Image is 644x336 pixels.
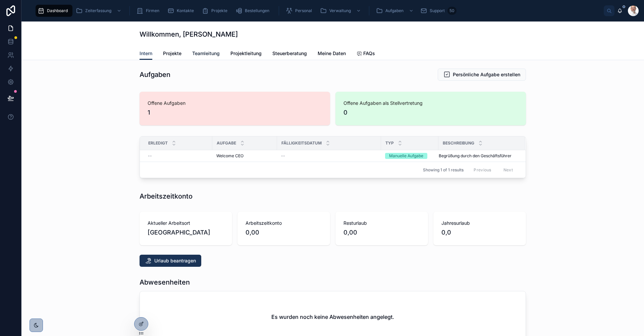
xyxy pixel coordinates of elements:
a: FAQs [357,47,375,61]
a: Bestellungen [233,5,274,17]
span: Offene Aufgaben als Stellvertretung [343,100,518,107]
a: -- [148,153,208,159]
span: Fälligkeitsdatum [281,140,322,146]
div: scrollable content [32,3,604,18]
a: Support50 [418,5,459,17]
span: Teamleitung [192,50,220,57]
span: FAQs [363,50,375,57]
span: -- [148,153,152,159]
h1: Abwesenheiten [140,278,190,287]
span: Welcome CEO [216,153,244,159]
span: Kontakte [177,8,194,13]
span: 0 [343,108,518,117]
h1: Willkommen, [PERSON_NAME] [140,30,238,39]
span: Typ [385,140,394,146]
span: Aufgabe [217,140,236,146]
a: Aufgaben [374,5,417,17]
a: Intern [140,47,152,60]
span: Erledigt [148,140,168,146]
span: Jahresurlaub [441,220,518,226]
span: Begrüßung durch den Geschäftsführer [439,153,512,159]
span: 1 [148,108,322,117]
span: 0,0 [441,228,518,237]
span: Showing 1 of 1 results [423,167,464,173]
a: Steuerberatung [272,47,307,61]
span: Projekte [211,8,227,13]
button: Urlaub beantragen [140,255,201,267]
span: Aufgaben [385,8,404,13]
a: Zeiterfassung [74,5,125,17]
a: Firmen [135,5,164,17]
span: 0,00 [246,228,322,237]
span: Projektleitung [230,50,262,57]
span: Zeiterfassung [85,8,111,13]
button: Persönliche Aufgabe erstellen [438,69,526,81]
span: Urlaub beantragen [154,257,196,264]
a: Meine Daten [318,47,346,61]
span: Personal [295,8,312,13]
div: Manuelle Aufgabe [389,153,423,159]
span: 0,00 [343,228,420,237]
a: Teamleitung [192,47,220,61]
a: Welcome CEO [216,153,273,159]
a: Begrüßung durch den Geschäftsführer [439,153,517,159]
span: Arbeitszeitkonto [246,220,322,226]
a: Dashboard [36,5,72,17]
h1: Arbeitszeitkonto [140,192,193,201]
span: Dashboard [47,8,68,13]
h2: Es wurden noch keine Abwesenheiten angelegt. [271,313,394,321]
span: Steuerberatung [272,50,307,57]
span: Support [430,8,445,13]
span: Verwaltung [329,8,351,13]
span: -- [281,153,285,159]
a: Personal [284,5,317,17]
span: Resturlaub [343,220,420,226]
a: -- [281,153,377,159]
span: Meine Daten [318,50,346,57]
span: [GEOGRAPHIC_DATA] [148,228,224,237]
span: Persönliche Aufgabe erstellen [453,71,520,78]
a: Projekte [200,5,232,17]
a: Projekte [163,47,181,61]
span: Intern [140,50,152,57]
span: Aktueller Arbeitsort [148,220,224,226]
a: Projektleitung [230,47,262,61]
span: Bestellungen [245,8,269,13]
span: Projekte [163,50,181,57]
a: Manuelle Aufgabe [385,153,434,159]
a: Kontakte [165,5,199,17]
h1: Aufgaben [140,70,170,79]
span: Beschreibung [443,140,474,146]
span: Offene Aufgaben [148,100,322,107]
span: Firmen [146,8,159,13]
div: 50 [447,7,457,15]
a: Verwaltung [318,5,364,17]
